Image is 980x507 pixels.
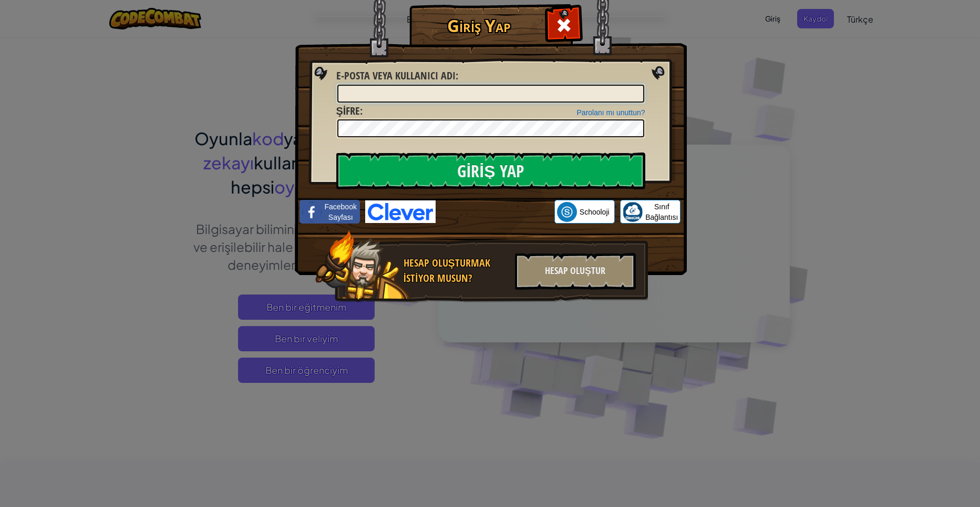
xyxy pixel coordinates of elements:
[324,201,357,222] span: Facebook Sayfası
[336,153,645,189] input: Giriş Yap
[580,207,610,217] span: Schooloji
[623,202,643,222] img: classlink-logo-small.png
[404,256,509,286] div: Hesap oluşturmak istiyor musun?
[336,104,363,119] label: :
[336,104,360,118] span: Şifre
[557,202,577,222] img: schoology.png
[645,201,678,222] span: Sınıf Bağlantısı
[515,253,636,290] div: Hesap Oluştur
[577,108,645,117] a: Parolanı mı unuttun?
[302,202,322,222] img: facebook_small.png
[336,68,456,83] span: E-posta veya kullanıcı adı
[365,200,436,223] img: clever-logo-blue.png
[436,200,554,224] iframe: Google ile Oturum Açma Düğmesi
[336,68,458,84] label: :
[412,16,546,35] h1: Giriş Yap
